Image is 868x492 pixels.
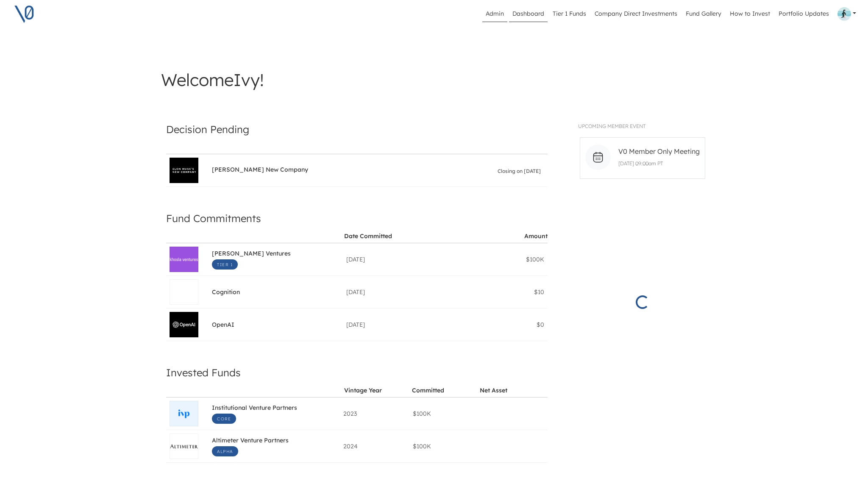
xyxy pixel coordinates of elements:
a: Fund Gallery [682,6,725,22]
span: Alpha [212,446,238,456]
img: V0 logo [14,3,35,25]
span: [PERSON_NAME] New Company [212,166,308,175]
div: Committed [412,386,444,394]
h3: Welcome Ivy ! [161,69,707,90]
div: $100K [481,255,544,264]
p: [DATE] 09:00am PT [615,160,702,167]
span: Tier 1 [212,259,238,270]
img: Elon Musk's New Company [170,167,198,174]
h4: Fund Commitments [166,209,548,227]
div: [DATE] [346,288,474,296]
span: OpenAI [212,321,234,331]
a: Tier 1 Funds [549,6,590,22]
a: Company Direct Investments [591,6,681,22]
div: [DATE] [346,320,474,329]
div: $0 [481,320,544,329]
span: UPCOMING MEMBER EVENT [578,123,646,129]
span: [PERSON_NAME] Ventures [212,250,291,259]
a: Dashboard [509,6,548,22]
div: [DATE] [346,255,474,264]
div: 2023 [343,409,406,418]
img: Profile [837,7,851,21]
a: How to Invest [726,6,773,22]
span: Core [212,414,236,424]
div: $10 [481,288,544,296]
a: Portfolio Updates [775,6,832,22]
div: 2024 [343,442,406,450]
span: Institutional Venture Partners [212,404,297,414]
div: Date Committed [344,232,392,240]
div: Vintage Year [344,386,382,394]
div: Amount [524,232,548,240]
h4: Decision Pending [166,120,548,138]
div: Net Asset [480,386,507,394]
h4: Invested Funds [166,364,548,381]
span: Closing on [DATE] [498,167,541,175]
span: V0 Member Only Meeting [618,146,700,156]
div: $100K [413,442,475,450]
span: Altimeter Venture Partners [212,436,289,446]
span: Cognition [212,288,240,298]
div: $100K [413,409,475,418]
a: Admin [482,6,507,22]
